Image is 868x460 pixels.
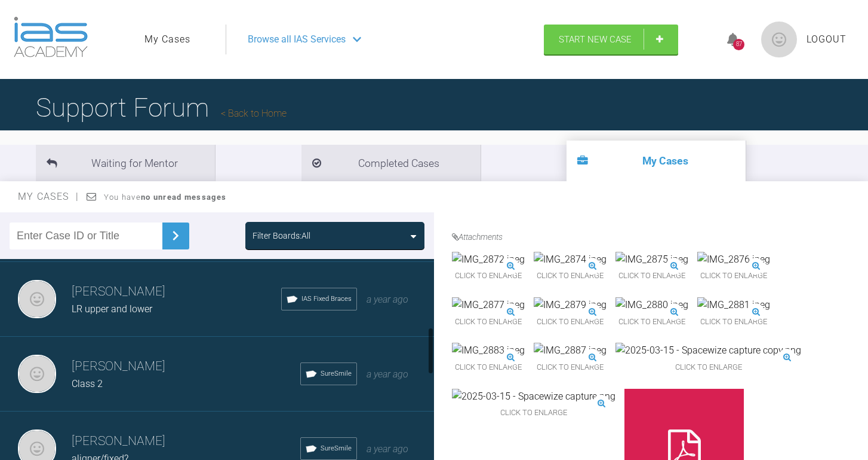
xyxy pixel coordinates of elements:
[72,378,103,389] span: Class 2
[253,229,310,242] div: Filter Boards: All
[18,280,56,318] img: Iman Hosni
[807,32,847,47] a: Logout
[18,355,56,393] img: Iman Hosni
[534,343,607,358] img: IMG_2887.jpeg
[615,358,801,377] span: Click to enlarge
[697,297,770,313] img: IMG_2881.jpeg
[452,343,525,358] img: IMG_2883.jpeg
[18,191,79,202] span: My Cases
[72,431,300,452] h3: [PERSON_NAME]
[72,357,300,377] h3: [PERSON_NAME]
[534,267,607,285] span: Click to enlarge
[452,313,525,331] span: Click to enlarge
[544,25,678,54] a: Start New Case
[10,223,162,249] input: Enter Case ID or Title
[452,358,525,377] span: Click to enlarge
[761,22,797,57] img: profile.png
[14,17,88,57] img: logo-light.3e3ef733.png
[452,389,615,404] img: 2025-03-15 - Spacewize capture.png
[615,313,688,331] span: Click to enlarge
[166,226,185,245] img: chevronRight.28bd32b0.svg
[301,145,481,181] li: Completed Cases
[36,87,287,129] h1: Support Forum
[321,368,352,379] span: SureSmile
[452,230,850,243] h4: Attachments
[104,193,226,202] span: You have
[367,294,408,305] span: a year ago
[534,358,607,377] span: Click to enlarge
[534,297,607,313] img: IMG_2879.jpeg
[697,267,770,285] span: Click to enlarge
[567,141,746,181] li: My Cases
[36,145,215,181] li: Waiting for Mentor
[72,303,152,315] span: LR upper and lower
[697,252,770,267] img: IMG_2876.jpeg
[452,404,615,422] span: Click to enlarge
[534,313,607,331] span: Click to enlarge
[452,252,525,267] img: IMG_2872.jpeg
[248,32,346,47] span: Browse all IAS Services
[367,368,408,380] span: a year ago
[733,39,744,50] div: 87
[452,267,525,285] span: Click to enlarge
[321,443,352,454] span: SureSmile
[615,267,688,285] span: Click to enlarge
[697,313,770,331] span: Click to enlarge
[141,193,226,202] strong: no unread messages
[615,297,688,313] img: IMG_2880.jpeg
[452,297,525,313] img: IMG_2877.jpeg
[615,343,801,358] img: 2025-03-15 - Spacewize capture copy.png
[144,32,190,47] a: My Cases
[367,443,408,455] span: a year ago
[559,34,632,45] span: Start New Case
[221,108,287,119] a: Back to Home
[301,294,352,304] span: IAS Fixed Braces
[615,252,688,267] img: IMG_2875.jpeg
[534,252,607,267] img: IMG_2874.jpeg
[72,282,281,302] h3: [PERSON_NAME]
